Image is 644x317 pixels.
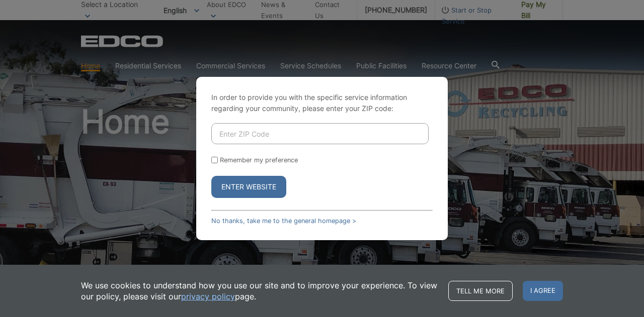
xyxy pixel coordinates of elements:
a: Tell me more [448,281,513,301]
a: No thanks, take me to the general homepage > [211,217,356,225]
a: privacy policy [181,291,235,302]
span: I agree [523,281,563,301]
p: We use cookies to understand how you use our site and to improve your experience. To view our pol... [81,280,438,302]
input: Enter ZIP Code [211,123,429,144]
p: In order to provide you with the specific service information regarding your community, please en... [211,92,433,114]
button: Enter Website [211,176,286,198]
label: Remember my preference [220,156,298,164]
